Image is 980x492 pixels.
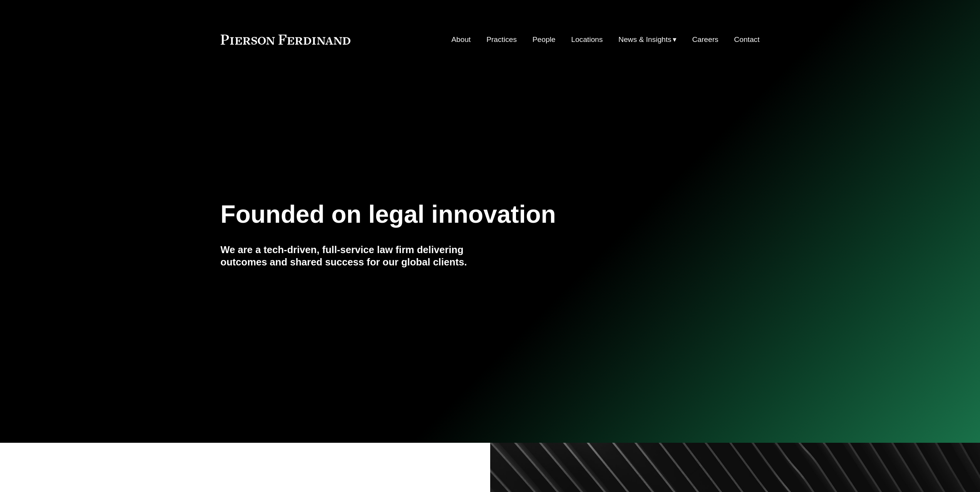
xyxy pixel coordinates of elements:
[451,32,471,47] a: About
[221,243,490,269] h4: We are a tech-driven, full-service law firm delivering outcomes and shared success for our global...
[618,32,677,47] a: folder dropdown
[486,32,517,47] a: Practices
[618,33,672,47] span: News & Insights
[533,32,556,47] a: People
[734,32,759,47] a: Contact
[221,200,670,228] h1: Founded on legal innovation
[692,32,718,47] a: Careers
[571,32,603,47] a: Locations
